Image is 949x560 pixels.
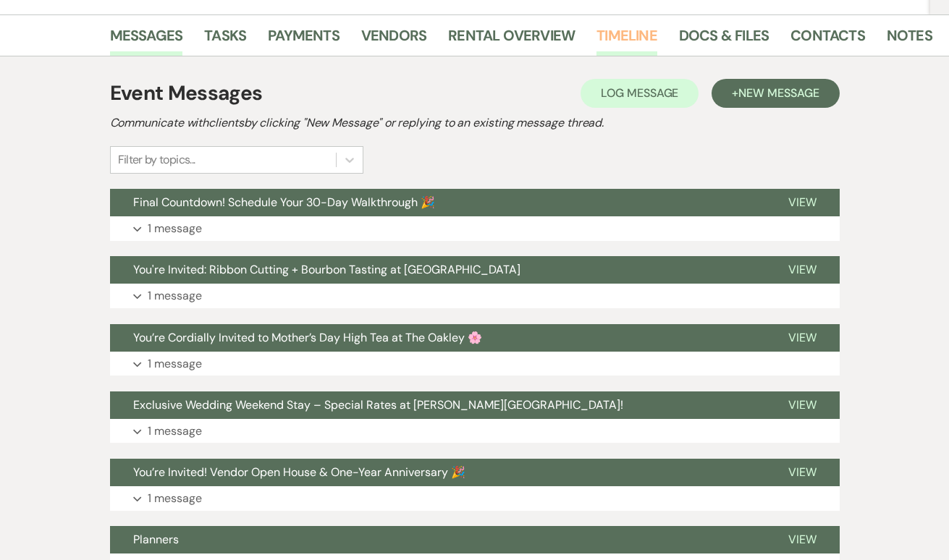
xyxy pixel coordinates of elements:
[765,256,840,284] button: View
[118,151,195,169] div: Filter by topics...
[110,78,263,109] h1: Event Messages
[110,391,765,419] button: Exclusive Wedding Weekend Stay – Special Rates at [PERSON_NAME][GEOGRAPHIC_DATA]!
[788,195,817,210] span: View
[110,459,765,486] button: You’re Invited! Vendor Open House & One-Year Anniversary 🎉
[110,24,183,56] a: Messages
[133,195,435,210] span: Final Countdown! Schedule Your 30-Day Walkthrough 🎉
[790,24,865,56] a: Contacts
[679,24,769,56] a: Docs & Files
[268,24,339,56] a: Payments
[148,355,202,373] p: 1 message
[765,459,840,486] button: View
[788,397,817,412] span: View
[788,262,817,277] span: View
[596,24,657,56] a: Timeline
[581,79,699,108] button: Log Message
[110,324,765,352] button: You’re Cordially Invited to Mother’s Day High Tea at The Oakley 🌸
[765,526,840,553] button: View
[133,330,482,345] span: You’re Cordially Invited to Mother’s Day High Tea at The Oakley 🌸
[788,464,817,480] span: View
[110,256,765,284] button: You're Invited: Ribbon Cutting + Bourbon Tasting at [GEOGRAPHIC_DATA]
[765,324,840,352] button: View
[110,352,840,376] button: 1 message
[361,24,426,56] a: Vendors
[204,24,246,56] a: Tasks
[765,189,840,216] button: View
[133,464,465,480] span: You’re Invited! Vendor Open House & One-Year Anniversary 🎉
[148,489,202,508] p: 1 message
[110,419,840,444] button: 1 message
[738,85,819,101] span: New Message
[133,397,623,412] span: Exclusive Wedding Weekend Stay – Special Rates at [PERSON_NAME][GEOGRAPHIC_DATA]!
[133,262,520,277] span: You're Invited: Ribbon Cutting + Bourbon Tasting at [GEOGRAPHIC_DATA]
[712,79,839,108] button: +New Message
[887,24,932,56] a: Notes
[148,219,202,238] p: 1 message
[765,391,840,419] button: View
[110,189,765,216] button: Final Countdown! Schedule Your 30-Day Walkthrough 🎉
[448,24,575,56] a: Rental Overview
[148,287,202,305] p: 1 message
[601,85,678,101] span: Log Message
[788,532,817,547] span: View
[133,532,179,547] span: Planners
[788,330,817,345] span: View
[110,114,840,132] h2: Communicate with clients by clicking "New Message" or replying to an existing message thread.
[148,422,202,441] p: 1 message
[110,284,840,308] button: 1 message
[110,216,840,241] button: 1 message
[110,526,765,553] button: Planners
[110,486,840,511] button: 1 message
